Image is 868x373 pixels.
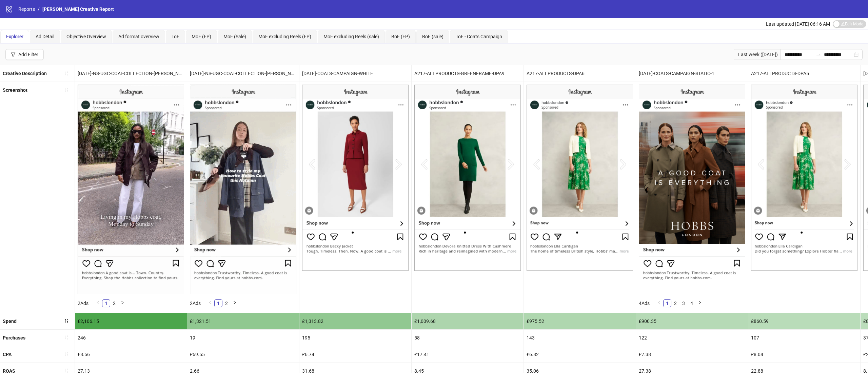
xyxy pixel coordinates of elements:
[663,299,671,307] li: 1
[412,65,524,82] div: A217-ALLPRODUCTS-GREENFRAME-DPA9
[6,34,23,39] span: Explorer
[258,34,311,39] span: MoF excluding Reels (FP)
[64,71,69,76] span: sort-ascending
[38,5,40,13] li: /
[748,330,860,346] div: 107
[672,300,679,307] a: 2
[75,330,187,346] div: 246
[190,85,296,293] img: Screenshot 120235506498230624
[11,52,16,57] span: filter
[412,346,524,363] div: £17.41
[766,21,830,27] span: Last updated [DATE] 06:16 AM
[75,313,187,329] div: £2,106.15
[3,71,47,76] b: Creative Description
[816,52,821,57] span: to
[391,34,410,39] span: BoF (FP)
[524,330,636,346] div: 143
[102,299,110,307] li: 1
[64,368,69,373] span: sort-ascending
[206,299,214,307] button: left
[636,65,748,82] div: [DATE]-COATS-CAMPAIGN-STATIC-1
[657,301,661,305] span: left
[299,346,411,363] div: £6.74
[96,301,100,305] span: left
[414,85,521,271] img: Screenshot 120233814573920624
[655,299,663,307] li: Previous Page
[187,346,299,363] div: £69.55
[42,6,114,12] span: [PERSON_NAME] Creative Report
[94,299,102,307] li: Previous Page
[639,301,650,306] span: 4 Ads
[118,34,159,39] span: Ad format overview
[734,49,781,60] div: Last week ([DATE])
[696,299,704,307] button: right
[524,313,636,329] div: £975.52
[688,300,695,307] a: 4
[748,65,860,82] div: A217-ALLPRODUCTS-DPA5
[233,301,237,305] span: right
[64,335,69,340] span: sort-ascending
[636,313,748,329] div: £900.35
[187,313,299,329] div: £1,321.51
[524,346,636,363] div: £6.82
[206,299,214,307] li: Previous Page
[94,299,102,307] button: left
[110,299,118,307] li: 2
[215,300,222,307] a: 1
[3,87,27,93] b: Screenshot
[36,34,54,39] span: Ad Detail
[102,300,110,307] a: 1
[671,299,679,307] li: 2
[664,300,671,307] a: 1
[190,301,201,306] span: 2 Ads
[527,85,633,271] img: Screenshot 120219828209250624
[639,85,745,293] img: Screenshot 120235506551470624
[412,313,524,329] div: £1,009.68
[323,34,379,39] span: MoF excluding Reels (sale)
[192,34,211,39] span: MoF (FP)
[679,299,688,307] li: 3
[222,299,231,307] li: 2
[412,330,524,346] div: 58
[696,299,704,307] li: Next Page
[299,330,411,346] div: 195
[223,34,246,39] span: MoF (Sale)
[3,352,12,357] b: CPA
[111,300,118,307] a: 2
[3,319,17,324] b: Spend
[118,299,126,307] li: Next Page
[66,34,106,39] span: Objective Overview
[680,300,687,307] a: 3
[214,299,222,307] li: 1
[187,65,299,82] div: [DATE]-NS-UGC-COAT-COLLECTION-[PERSON_NAME]-THE-COAT
[456,34,502,39] span: ToF - Coats Campaign
[524,65,636,82] div: A217-ALLPRODUCTS-DPA6
[75,65,187,82] div: [DATE]-NS-UGC-COAT-COLLECTION-[PERSON_NAME]-NATIVE-TRANSITION
[299,313,411,329] div: £1,313.82
[118,299,126,307] button: right
[636,346,748,363] div: £7.38
[231,299,239,307] button: right
[18,52,38,57] div: Add Filter
[64,88,69,92] span: sort-ascending
[688,299,696,307] li: 4
[302,85,409,271] img: Screenshot 120235258651690624
[299,65,411,82] div: [DATE]-COATS-CAMPAIGN-WHITE
[187,330,299,346] div: 19
[3,335,25,341] b: Purchases
[748,313,860,329] div: £860.59
[64,319,69,323] span: sort-descending
[172,34,179,39] span: ToF
[751,85,857,271] img: Screenshot 120219827832110624
[75,346,187,363] div: £8.56
[231,299,239,307] li: Next Page
[636,330,748,346] div: 122
[78,85,184,293] img: Screenshot 120235511914270624
[422,34,443,39] span: BoF (sale)
[698,301,702,305] span: right
[816,52,821,57] span: swap-right
[120,301,124,305] span: right
[78,301,88,306] span: 2 Ads
[5,49,44,60] button: Add Filter
[748,346,860,363] div: £8.04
